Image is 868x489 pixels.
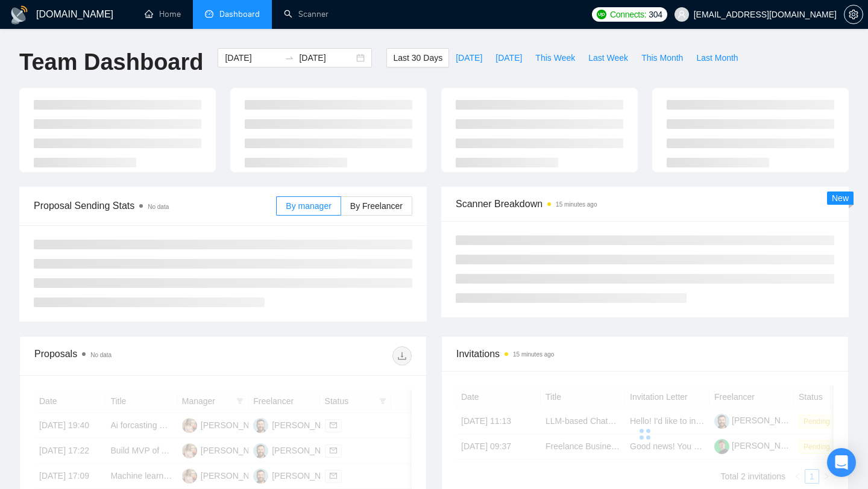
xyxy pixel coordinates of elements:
h1: Team Dashboard [19,48,203,76]
span: [DATE] [495,51,522,64]
input: End date [299,51,354,64]
span: No data [90,352,112,358]
input: Start date [225,51,280,64]
button: Last Month [690,48,744,67]
span: user [678,10,686,19]
span: [DATE] [456,51,482,64]
span: to [285,53,294,63]
div: Open Intercom Messenger [827,448,856,477]
span: Connects: [610,8,646,21]
button: [DATE] [489,48,529,67]
time: 15 minutes ago [513,351,554,358]
img: upwork-logo.png [597,10,606,19]
time: 15 minutes ago [556,201,597,208]
button: Last 30 Days [386,48,449,67]
span: setting [844,10,863,19]
span: Scanner Breakdown [456,196,834,211]
span: Dashboard [219,9,260,19]
button: setting [844,5,863,24]
span: Proposal Sending Stats [34,198,276,213]
span: Last 30 Days [393,51,442,64]
span: swap-right [285,53,294,63]
a: searchScanner [284,9,329,19]
span: By manager [286,201,331,211]
span: 304 [649,8,662,21]
span: dashboard [205,10,213,18]
div: Proposals [34,346,223,366]
span: Last Week [588,51,628,64]
img: logo [10,5,29,25]
span: Invitations [456,346,834,361]
span: Last Month [696,51,738,64]
span: This Month [641,51,683,64]
a: homeHome [145,9,181,19]
button: [DATE] [449,48,489,67]
span: This Week [535,51,575,64]
button: This Week [529,48,582,67]
button: Last Week [582,48,635,67]
span: By Freelancer [350,201,403,211]
a: setting [844,10,863,19]
button: This Month [635,48,690,67]
span: New [832,193,849,203]
span: No data [148,204,169,210]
